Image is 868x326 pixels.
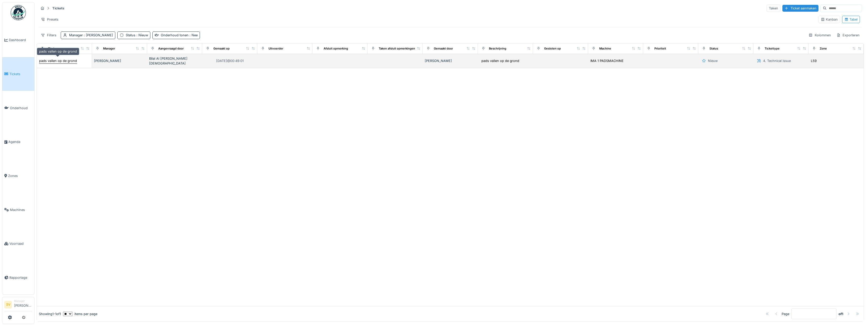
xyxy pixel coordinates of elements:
[709,46,718,51] div: Status
[135,33,148,37] span: : Nieuw
[83,33,113,37] span: : [PERSON_NAME]
[10,207,32,212] span: Machines
[839,312,843,316] strong: of 1
[158,46,184,51] div: Aangevraagd door
[69,33,113,38] div: Manager
[834,31,862,39] div: Exporteren
[9,275,32,280] span: Rapportage
[216,58,244,63] div: [DATE] @ 00:49:01
[2,57,34,91] a: Tickets
[188,33,198,37] span: : Nee
[103,46,115,51] div: Manager
[9,241,32,246] span: Voorraad
[2,159,34,193] a: Zones
[161,33,198,38] div: Onderhoud tonen
[821,17,838,22] div: Kanban
[599,46,611,51] div: Machine
[63,312,97,316] div: items per page
[544,46,561,51] div: Gesloten op
[782,5,818,12] div: Ticket aanmaken
[654,46,666,51] div: Prioriteit
[2,261,34,295] a: Rapportage
[8,173,32,178] span: Zones
[489,46,506,51] div: Beschrijving
[50,6,66,11] strong: Tickets
[39,58,77,63] div: pads vallen op de grond
[811,58,817,63] div: L59
[14,299,32,303] div: Manager
[425,58,476,63] div: [PERSON_NAME]
[844,17,858,22] div: Tabel
[481,58,519,63] div: pads vallen op de grond
[14,299,32,310] li: [PERSON_NAME]
[48,46,54,51] div: Titel
[39,312,61,316] div: Showing 1 - 1 of 1
[9,72,32,76] span: Tickets
[9,38,32,42] span: Dashboard
[10,106,32,110] span: Onderhoud
[2,227,34,261] a: Voorraad
[763,58,791,63] div: 4. Technical issue
[39,16,61,23] div: Presets
[708,58,718,63] div: Nieuw
[2,23,34,57] a: Dashboard
[806,31,833,39] div: Kolommen
[2,125,34,159] a: Agenda
[269,46,283,51] div: Uitvoerder
[39,31,59,39] div: Filters
[126,33,148,38] div: Status
[434,46,453,51] div: Gemaakt door
[379,46,415,51] div: Taken afsluit opmerkingen
[37,48,79,55] div: pads vallen op de grond
[767,5,780,12] div: Taken
[149,56,200,66] div: Bilal Al [PERSON_NAME][DEMOGRAPHIC_DATA]
[8,139,32,144] span: Agenda
[2,193,34,227] a: Machines
[324,46,348,51] div: Afsluit opmerking
[782,312,789,316] div: Page
[820,46,827,51] div: Zone
[94,58,145,63] div: [PERSON_NAME]
[765,46,780,51] div: Tickettype
[11,5,26,20] img: Badge_color-CXgf-gQk.svg
[213,46,230,51] div: Gemaakt op
[4,301,12,308] li: SV
[590,58,624,63] div: IMA 1 PADSMACHINE
[4,299,32,311] a: SV Manager[PERSON_NAME]
[2,91,34,125] a: Onderhoud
